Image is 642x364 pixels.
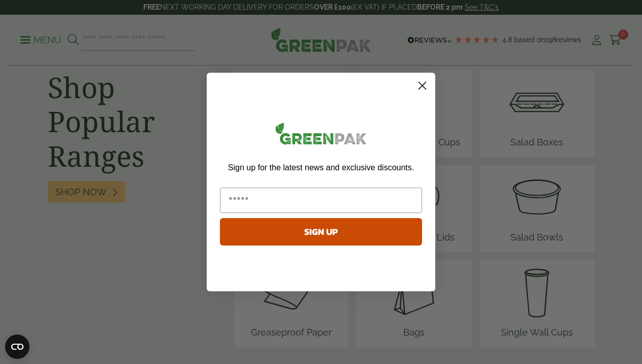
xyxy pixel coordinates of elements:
button: Open CMP widget [5,335,29,359]
img: greenpak_logo [220,118,422,153]
button: Close dialog [413,77,431,95]
span: Sign up for the latest news and exclusive discounts. [228,163,414,172]
button: SIGN UP [220,218,422,246]
input: Email [220,188,422,213]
